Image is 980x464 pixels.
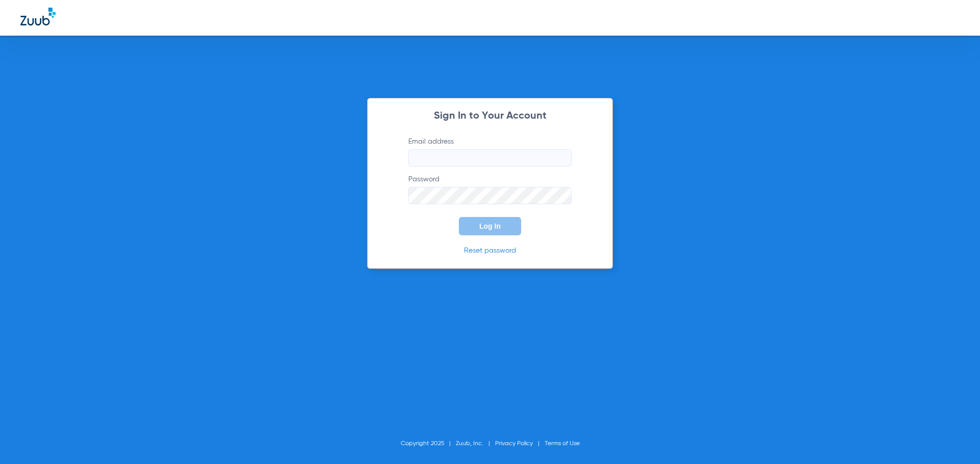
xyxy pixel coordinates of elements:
button: Log In [459,217,521,235]
label: Password [408,174,572,204]
a: Privacy Policy [495,441,533,447]
a: Reset password [464,247,516,254]
li: Copyright 2025 [401,439,456,449]
input: Email address [408,149,572,167]
label: Email address [408,137,572,167]
img: Zuub Logo [20,8,56,25]
li: Zuub, Inc. [456,439,495,449]
a: Terms of Use [545,441,580,447]
span: Log In [479,222,501,230]
input: Password [408,187,572,204]
h2: Sign In to Your Account [393,111,587,121]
